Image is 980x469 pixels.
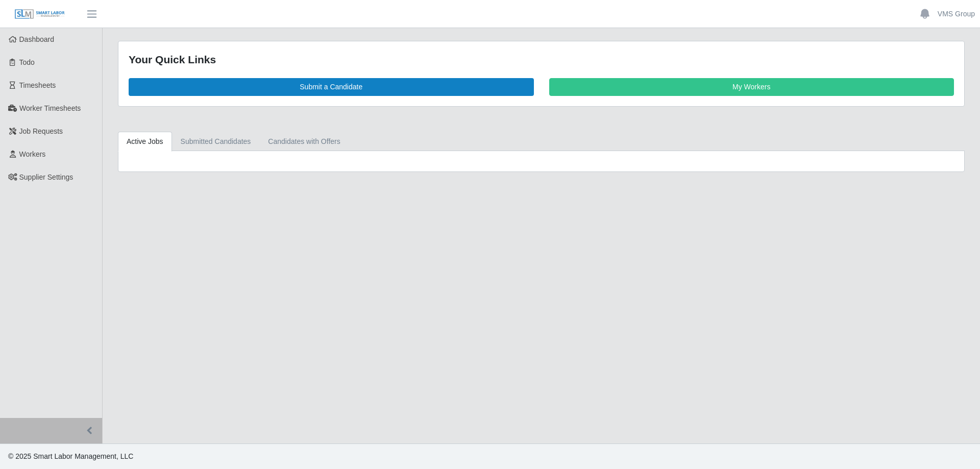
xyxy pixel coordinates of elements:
span: Worker Timesheets [19,104,81,112]
img: SLM Logo [14,9,65,20]
span: Supplier Settings [19,173,73,181]
a: VMS Group [938,9,975,19]
a: My Workers [549,78,954,96]
span: Todo [19,58,35,66]
span: Dashboard [19,35,55,43]
span: Timesheets [19,81,56,89]
a: Candidates with Offers [259,132,349,152]
span: Job Requests [19,127,63,135]
a: Submitted Candidates [172,132,260,152]
span: Workers [19,150,46,158]
div: Your Quick Links [129,52,954,68]
a: Submit a Candidate [129,78,534,96]
span: © 2025 Smart Labor Management, LLC [8,452,133,460]
a: Active Jobs [118,132,172,152]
